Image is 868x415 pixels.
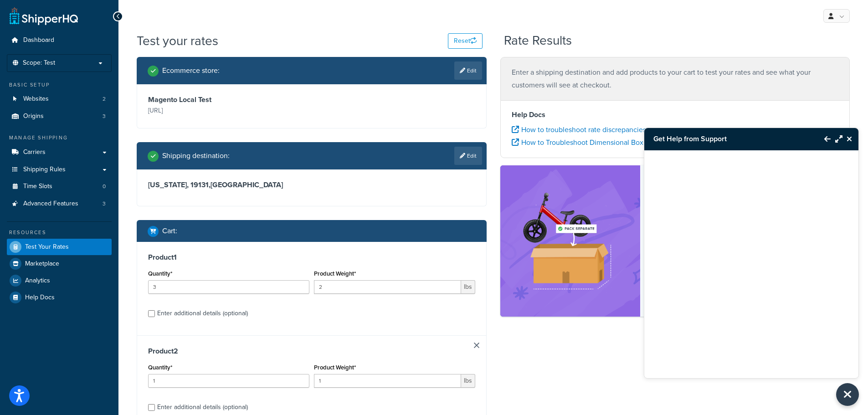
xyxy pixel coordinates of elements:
[137,32,218,50] h1: Test your rates
[7,289,112,306] a: Help Docs
[504,34,572,48] h2: Rate Results
[454,147,482,165] a: Edit
[815,128,831,149] button: Back to Resource Center
[148,280,309,294] input: 0.0
[514,179,627,302] img: feature-image-dim-d40ad3071a2b3c8e08177464837368e35600d3c5e73b18a22c1e4bb210dc32ac.png
[25,277,50,285] span: Analytics
[448,33,483,49] button: Reset
[7,195,112,212] li: Advanced Features
[644,128,815,150] h3: Get Help from Support
[148,374,309,388] input: 0.0
[7,144,112,161] a: Carriers
[7,272,112,289] a: Analytics
[7,229,112,236] div: Resources
[148,347,475,356] h3: Product 2
[842,133,858,144] button: Close Resource Center
[512,124,646,135] a: How to troubleshoot rate discrepancies
[23,59,55,67] span: Scope: Test
[512,137,731,148] a: How to Troubleshoot Dimensional Boxes Not Packing as Expected
[162,227,177,235] h2: Cart :
[162,67,220,75] h2: Ecommerce store :
[836,383,859,406] button: Close Resource Center
[148,95,309,104] h3: Magento Local Test
[512,66,839,92] p: Enter a shipping destination and add products to your cart to test your rates and see what your c...
[23,113,44,120] span: Origins
[7,178,112,195] li: Time Slots
[148,104,309,117] p: [URL]
[162,152,230,160] h2: Shipping destination :
[7,134,112,142] div: Manage Shipping
[7,108,112,125] li: Origins
[103,113,106,120] span: 3
[461,280,475,294] span: lbs
[7,195,112,212] a: Advanced Features3
[474,343,479,348] a: Remove Item
[314,280,461,294] input: 0.00
[7,178,112,195] a: Time Slots0
[23,149,46,156] span: Carriers
[7,256,112,272] a: Marketplace
[157,401,248,414] div: Enter additional details (optional)
[7,81,112,89] div: Basic Setup
[148,180,475,190] h3: [US_STATE], 19131 , [GEOGRAPHIC_DATA]
[831,128,842,149] button: Maximize Resource Center
[25,243,69,251] span: Test Your Rates
[7,32,112,49] a: Dashboard
[25,294,55,302] span: Help Docs
[157,307,248,320] div: Enter additional details (optional)
[7,91,112,108] li: Websites
[314,364,356,371] label: Product Weight*
[103,95,106,103] span: 2
[23,166,66,174] span: Shipping Rules
[7,239,112,255] a: Test Your Rates
[148,404,155,411] input: Enter additional details (optional)
[23,183,52,190] span: Time Slots
[7,161,112,178] a: Shipping Rules
[23,36,54,44] span: Dashboard
[644,150,858,378] iframe: Chat Widget
[103,183,106,190] span: 0
[148,310,155,317] input: Enter additional details (optional)
[148,270,172,277] label: Quantity*
[103,200,106,208] span: 3
[148,253,475,262] h3: Product 1
[512,109,839,120] h4: Help Docs
[7,91,112,108] a: Websites2
[25,260,59,268] span: Marketplace
[314,374,461,388] input: 0.00
[148,364,172,371] label: Quantity*
[314,270,356,277] label: Product Weight*
[454,61,482,80] a: Edit
[7,108,112,125] a: Origins3
[461,374,475,388] span: lbs
[23,95,49,103] span: Websites
[23,200,78,208] span: Advanced Features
